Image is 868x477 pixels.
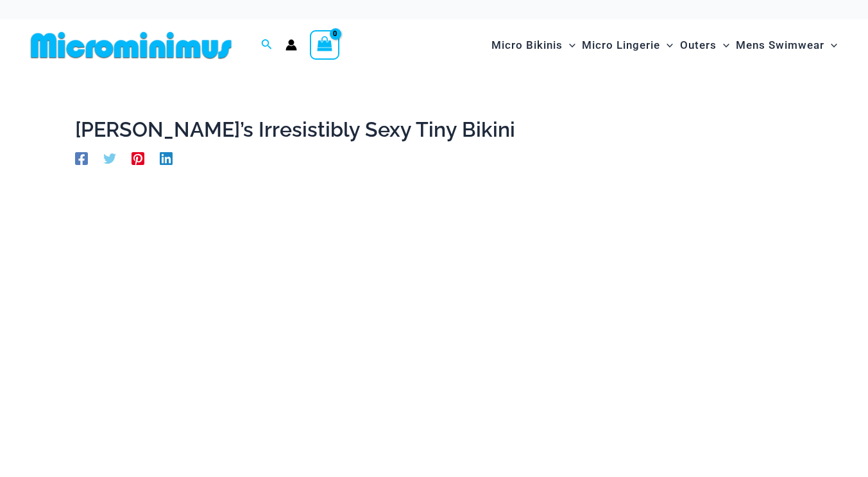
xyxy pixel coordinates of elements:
a: Twitter [103,151,116,165]
span: Mens Swimwear [736,29,824,62]
a: Pinterest [132,151,144,165]
a: View Shopping Cart, empty [310,30,339,60]
img: MM SHOP LOGO FLAT [26,31,237,60]
a: Search icon link [261,37,273,53]
a: OutersMenu ToggleMenu Toggle [677,26,733,65]
a: Micro BikinisMenu ToggleMenu Toggle [488,26,579,65]
span: Micro Bikinis [491,29,563,62]
span: Micro Lingerie [582,29,660,62]
h1: [PERSON_NAME]’s Irresistibly Sexy Tiny Bikini [75,117,794,142]
a: Micro LingerieMenu ToggleMenu Toggle [579,26,676,65]
span: Menu Toggle [824,29,837,62]
a: Mens SwimwearMenu ToggleMenu Toggle [733,26,840,65]
a: Facebook [75,151,88,165]
a: Account icon link [285,39,297,51]
nav: Site Navigation [486,24,842,67]
span: Menu Toggle [717,29,729,62]
span: Outers [680,29,717,62]
span: Menu Toggle [563,29,575,62]
a: Linkedin [160,151,173,165]
span: Menu Toggle [660,29,673,62]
